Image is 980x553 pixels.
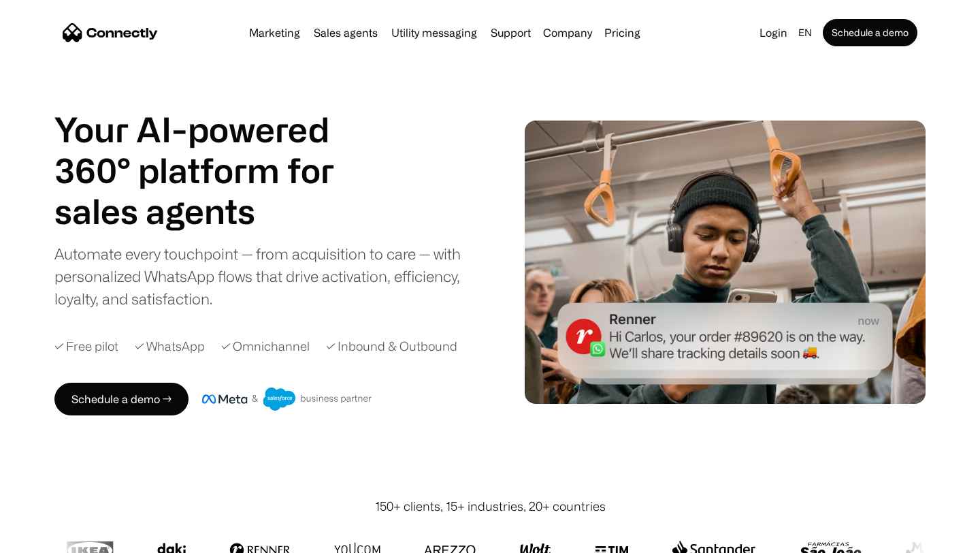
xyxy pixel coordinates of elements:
div: carousel [54,191,367,232]
div: en [793,23,820,42]
a: Sales agents [308,27,383,38]
aside: Language selected: English [14,528,82,548]
div: ✓ Inbound & Outbound [326,337,457,355]
h1: Your AI-powered 360° platform for [54,109,367,191]
div: 150+ clients, 15+ industries, 20+ countries [375,497,606,516]
div: Company [543,23,592,42]
img: Meta and Salesforce business partner badge. [202,388,372,411]
div: ✓ Omnichannel [221,337,310,355]
h1: sales agents [54,191,367,232]
a: Schedule a demo [823,19,917,46]
a: Marketing [244,27,306,38]
ul: Language list [27,529,82,548]
div: Automate every touchpoint — from acquisition to care — with personalized WhatsApp flows that driv... [54,242,483,310]
a: Schedule a demo → [54,383,189,415]
a: Support [485,27,536,38]
a: home [63,22,158,43]
div: en [798,23,812,42]
a: Utility messaging [386,27,483,38]
div: ✓ Free pilot [54,337,118,355]
div: ✓ WhatsApp [135,337,205,355]
a: Pricing [599,27,646,38]
a: Login [754,23,793,42]
div: Company [539,23,596,42]
div: 1 of 4 [54,191,367,232]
